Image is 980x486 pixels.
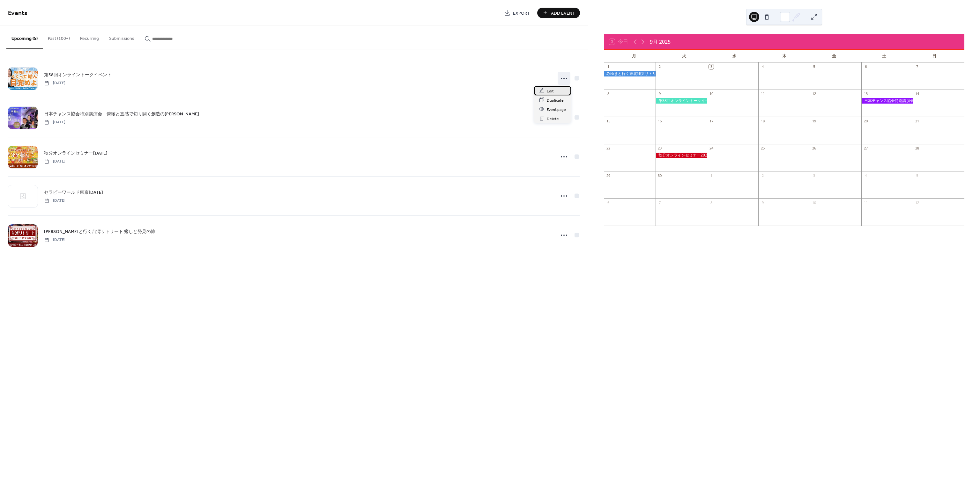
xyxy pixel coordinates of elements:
[656,98,707,104] div: 第38回オンライントークイベント
[44,149,108,157] a: 秋分オンラインセミナー[DATE]
[760,64,765,69] div: 4
[44,159,65,164] span: [DATE]
[547,88,554,94] span: Edit
[657,173,662,178] div: 30
[809,50,859,62] div: 金
[657,146,662,151] div: 23
[709,200,714,205] div: 8
[44,71,112,78] a: 第38回オンライントークイベント
[606,173,611,178] div: 29
[759,50,809,62] div: 木
[547,97,564,104] span: Duplicate
[709,64,714,69] div: 3
[551,10,575,17] span: Add Event
[657,91,662,96] div: 9
[657,200,662,205] div: 7
[859,50,909,62] div: 土
[863,173,868,178] div: 4
[44,237,65,243] span: [DATE]
[44,228,155,235] span: [PERSON_NAME]と行く台湾リトリート 癒しと発見の旅
[43,26,75,48] button: Past (100+)
[606,64,611,69] div: 1
[760,91,765,96] div: 11
[760,173,765,178] div: 2
[8,7,27,19] span: Events
[909,50,959,62] div: 日
[709,119,714,123] div: 17
[659,50,709,62] div: 火
[709,50,759,62] div: 水
[863,91,868,96] div: 13
[44,80,65,86] span: [DATE]
[650,38,671,46] div: 9月 2025
[499,8,535,18] a: Export
[657,64,662,69] div: 2
[44,228,155,235] a: [PERSON_NAME]と行く台湾リトリート 癒しと発見の旅
[812,91,817,96] div: 12
[656,153,707,158] div: 秋分オンラインセミナー2025
[44,120,65,125] span: [DATE]
[547,106,566,113] span: Event page
[915,173,920,178] div: 5
[44,150,108,157] span: 秋分オンラインセミナー[DATE]
[606,119,611,123] div: 15
[709,146,714,151] div: 24
[513,10,530,17] span: Export
[812,146,817,151] div: 26
[812,200,817,205] div: 10
[609,50,659,62] div: 月
[104,26,139,48] button: Submissions
[44,189,103,196] span: セラピーワールド東京[DATE]
[604,71,655,76] div: みゆきと行く東北縄文リトリート古代の叡智に触れる旅
[547,115,559,122] span: Delete
[915,119,920,123] div: 21
[44,198,65,204] span: [DATE]
[75,26,104,48] button: Recurring
[915,64,920,69] div: 7
[812,119,817,123] div: 19
[606,200,611,205] div: 6
[863,64,868,69] div: 6
[709,91,714,96] div: 10
[6,26,43,49] button: Upcoming (5)
[812,64,817,69] div: 5
[863,146,868,151] div: 27
[44,189,103,196] a: セラピーワールド東京[DATE]
[760,146,765,151] div: 25
[44,72,112,78] span: 第38回オンライントークイベント
[760,200,765,205] div: 9
[915,146,920,151] div: 28
[760,119,765,123] div: 18
[863,200,868,205] div: 11
[606,91,611,96] div: 8
[537,8,580,18] button: Add Event
[709,173,714,178] div: 1
[915,91,920,96] div: 14
[606,146,611,151] div: 22
[863,119,868,123] div: 20
[812,173,817,178] div: 3
[915,200,920,205] div: 12
[657,119,662,123] div: 16
[861,98,913,104] div: 日本チャンス協会特別講演会 俯瞰と直感で切り開く創造の未来
[44,111,199,118] span: 日本チャンス協会特別講演会 俯瞰と直感で切り開く創造の[PERSON_NAME]
[44,110,199,118] a: 日本チャンス協会特別講演会 俯瞰と直感で切り開く創造の[PERSON_NAME]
